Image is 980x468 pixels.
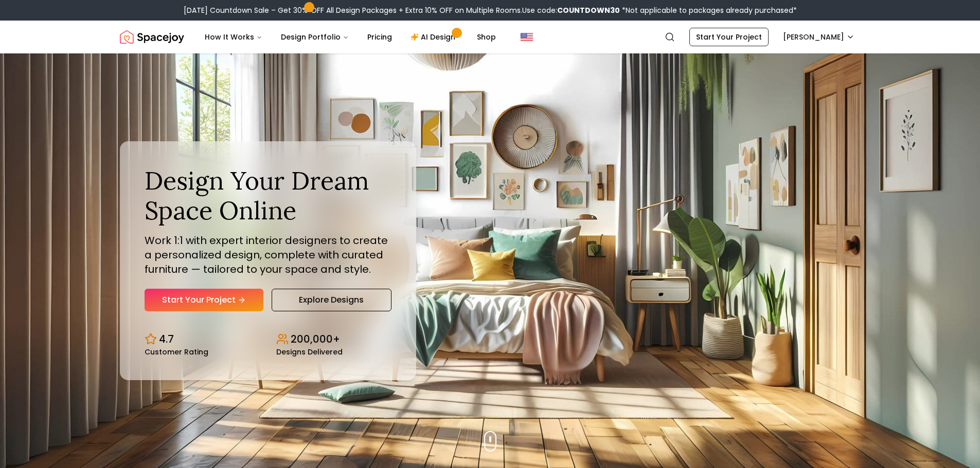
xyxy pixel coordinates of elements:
[777,28,861,46] button: [PERSON_NAME]
[120,27,184,47] a: Spacejoy
[557,5,620,15] b: COUNTDOWN30
[145,348,208,355] small: Customer Rating
[145,289,263,311] a: Start Your Project
[197,27,271,47] button: How It Works
[120,21,861,53] nav: Global
[159,332,174,346] p: 4.7
[276,348,343,355] small: Designs Delivered
[402,27,467,47] a: AI Design
[273,27,357,47] button: Design Portfolio
[197,27,504,47] nav: Main
[145,324,391,355] div: Design stats
[620,5,797,15] span: *Not applicable to packages already purchased*
[521,31,533,43] img: United States
[689,28,769,46] a: Start Your Project
[145,233,391,276] p: Work 1:1 with expert interior designers to create a personalized design, complete with curated fu...
[522,5,620,15] span: Use code:
[291,332,340,346] p: 200,000+
[469,27,504,47] a: Shop
[184,5,797,15] div: [DATE] Countdown Sale – Get 30% OFF All Design Packages + Extra 10% OFF on Multiple Rooms.
[359,27,400,47] a: Pricing
[272,289,391,311] a: Explore Designs
[120,27,184,47] img: Spacejoy Logo
[145,166,391,225] h1: Design Your Dream Space Online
